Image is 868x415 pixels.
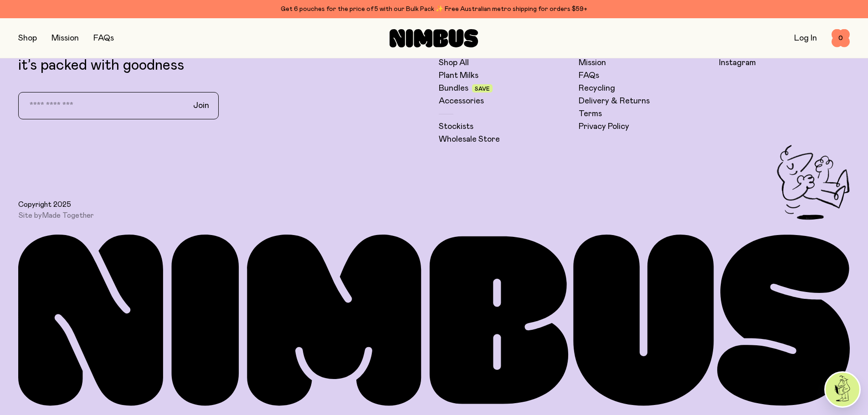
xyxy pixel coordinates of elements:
a: Recycling [579,83,615,94]
a: Privacy Policy [579,121,629,132]
a: Shop All [439,57,469,68]
a: FAQs [93,34,114,42]
button: Join [186,96,216,115]
span: Save [475,86,490,92]
a: FAQs [579,70,599,81]
a: Delivery & Returns [579,96,650,107]
img: agent [826,373,859,406]
a: Plant Milks [439,70,478,81]
a: Stockists [439,121,473,132]
span: Site by [18,211,94,220]
a: Made Together [42,212,94,219]
a: Wholesale Store [439,134,500,145]
span: Join [193,100,209,111]
a: Instagram [719,57,756,68]
a: Mission [579,57,606,68]
a: Accessories [439,96,484,107]
div: Get 6 pouches for the price of 5 with our Bulk Pack ✨ Free Australian metro shipping for orders $59+ [18,4,850,15]
a: Bundles [439,83,468,94]
a: Terms [579,108,602,119]
a: Mission [51,34,79,42]
span: Copyright 2025 [18,200,71,209]
a: Log In [794,34,817,42]
button: 0 [832,29,850,47]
